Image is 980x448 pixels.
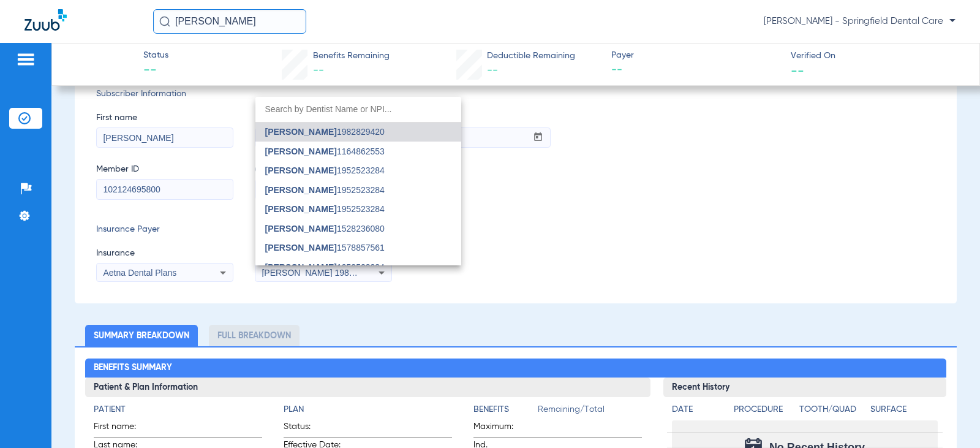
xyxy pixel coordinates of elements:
[265,224,385,233] span: 1528236080
[265,127,385,136] span: 1982829420
[255,97,461,122] input: dropdown search
[265,243,337,252] span: [PERSON_NAME]
[265,243,385,252] span: 1578857561
[265,166,385,175] span: 1952523284
[265,186,385,194] span: 1952523284
[265,262,337,272] span: [PERSON_NAME]
[265,127,337,137] span: [PERSON_NAME]
[265,224,337,233] span: [PERSON_NAME]
[265,185,337,195] span: [PERSON_NAME]
[265,204,337,214] span: [PERSON_NAME]
[265,263,385,271] span: 1952523284
[265,147,385,156] span: 1164862553
[265,146,337,156] span: [PERSON_NAME]
[265,165,337,175] span: [PERSON_NAME]
[265,205,385,213] span: 1952523284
